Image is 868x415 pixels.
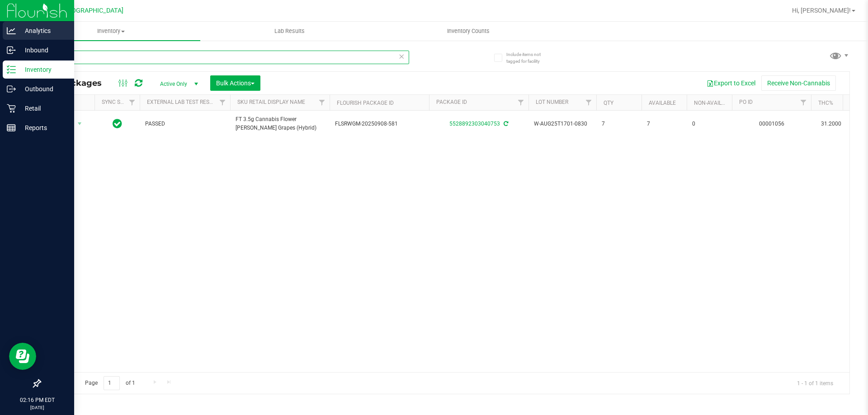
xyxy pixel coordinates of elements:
a: Non-Available [694,100,734,106]
a: Qty [604,100,613,106]
a: Sync Status [102,99,137,105]
a: Filter [315,95,330,110]
input: 1 [104,376,120,390]
inline-svg: Outbound [7,84,16,93]
span: 7 [647,120,681,128]
input: Search Package ID, Item Name, SKU, Lot or Part Number... [40,51,409,64]
a: Available [649,100,676,106]
span: [GEOGRAPHIC_DATA] [61,7,123,14]
inline-svg: Inbound [7,46,16,55]
a: Filter [514,95,528,110]
a: Filter [215,95,230,110]
span: 1 - 1 of 1 items [790,376,840,390]
span: FLSRWGM-20250908-581 [335,120,424,128]
span: Inventory [22,27,200,35]
a: PO ID [739,99,753,105]
span: Bulk Actions [216,79,255,87]
a: Lot Number [536,99,568,105]
span: Inventory Counts [435,27,502,35]
span: Lab Results [262,27,317,35]
a: Package ID [436,99,467,105]
a: External Lab Test Result [147,99,218,105]
a: Flourish Package ID [337,100,394,106]
p: [DATE] [4,404,70,411]
span: select [74,117,85,130]
button: Export to Excel [701,75,761,91]
span: All Packages [47,78,111,88]
span: 7 [602,120,636,128]
a: Inventory Counts [379,22,557,41]
p: Analytics [16,25,70,36]
span: Page of 1 [77,376,142,390]
iframe: Resource center [9,343,36,370]
a: Filter [796,95,811,110]
inline-svg: Inventory [7,65,16,74]
button: Receive Non-Cannabis [761,75,836,91]
a: Inventory [22,22,200,41]
span: Hi, [PERSON_NAME]! [792,7,851,14]
button: Bulk Actions [210,75,260,91]
a: Sku Retail Display Name [237,99,305,105]
a: Filter [581,95,596,110]
p: Inventory [16,64,70,75]
inline-svg: Retail [7,104,16,113]
inline-svg: Analytics [7,26,16,35]
span: W-AUG25T1701-0830 [534,120,591,128]
span: 31.2000 [816,117,846,131]
a: THC% [818,100,833,106]
a: Lab Results [200,22,379,41]
a: Filter [125,95,140,110]
span: Clear [398,51,405,62]
span: In Sync [113,117,122,130]
span: 0 [692,120,726,128]
p: Retail [16,103,70,114]
span: PASSED [145,120,225,128]
inline-svg: Reports [7,123,16,132]
span: Include items not tagged for facility [506,51,552,65]
span: FT 3.5g Cannabis Flower [PERSON_NAME] Grapes (Hybrid) [236,115,324,132]
a: 5528892303040753 [449,121,500,127]
p: Reports [16,122,70,133]
p: Inbound [16,45,70,56]
a: 00001056 [759,121,784,127]
span: Sync from Compliance System [502,121,508,127]
p: 02:16 PM EDT [4,396,70,404]
p: Outbound [16,84,70,94]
